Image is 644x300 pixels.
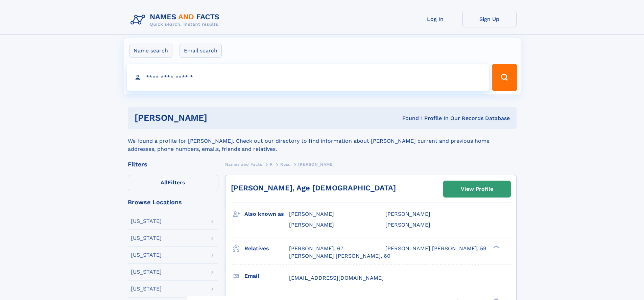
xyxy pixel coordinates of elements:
[128,161,218,167] div: Filters
[244,208,289,220] h3: Also known as
[298,162,334,167] span: [PERSON_NAME]
[135,114,305,122] h1: [PERSON_NAME]
[127,64,489,91] input: search input
[128,11,225,29] img: Logo Names and Facts
[244,243,289,254] h3: Relatives
[128,175,218,191] label: Filters
[289,245,343,252] a: [PERSON_NAME], 67
[131,235,162,241] div: [US_STATE]
[492,64,517,91] button: Search Button
[231,184,396,192] a: [PERSON_NAME], Age [DEMOGRAPHIC_DATA]
[305,115,510,122] div: Found 1 Profile In Our Records Database
[131,252,162,258] div: [US_STATE]
[408,11,462,27] a: Log In
[225,160,262,168] a: Names and Facts
[385,222,430,228] span: [PERSON_NAME]
[462,11,517,27] a: Sign Up
[131,286,162,292] div: [US_STATE]
[289,252,390,260] a: [PERSON_NAME] [PERSON_NAME], 60
[385,211,430,217] span: [PERSON_NAME]
[161,179,168,186] span: All
[128,129,517,153] div: We found a profile for [PERSON_NAME]. Check out our directory to find information about [PERSON_N...
[131,269,162,275] div: [US_STATE]
[270,162,273,167] span: R
[180,44,222,58] label: Email search
[128,199,218,205] div: Browse Locations
[289,222,334,228] span: [PERSON_NAME]
[270,160,273,168] a: R
[461,181,493,197] div: View Profile
[244,270,289,282] h3: Email
[289,211,334,217] span: [PERSON_NAME]
[280,162,290,167] span: Rusu
[131,218,162,224] div: [US_STATE]
[280,160,290,168] a: Rusu
[289,275,384,281] span: [EMAIL_ADDRESS][DOMAIN_NAME]
[492,245,500,249] div: ❯
[385,245,486,252] a: [PERSON_NAME] [PERSON_NAME], 59
[129,44,172,58] label: Name search
[444,181,510,197] a: View Profile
